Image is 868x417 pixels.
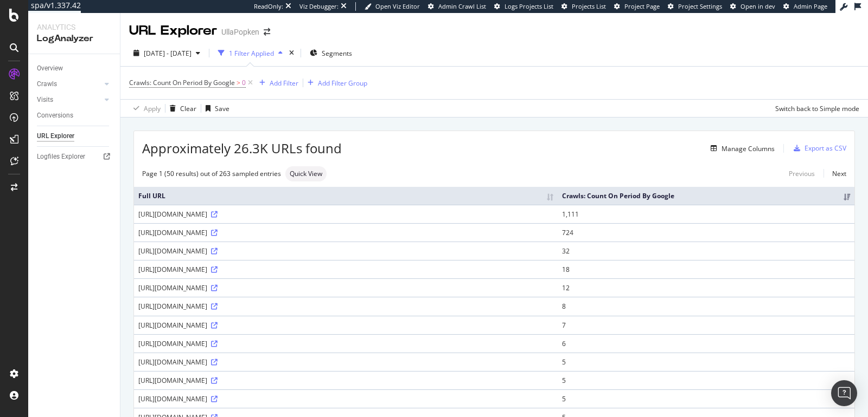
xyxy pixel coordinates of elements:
button: Manage Columns [706,142,775,155]
div: [URL][DOMAIN_NAME] [138,321,553,330]
a: Next [824,166,846,181]
div: UllaPopken [221,27,259,37]
span: 0 [242,75,246,90]
button: 1 Filter Applied [214,44,287,62]
div: arrow-right-arrow-left [264,28,270,36]
td: 5 [558,371,854,389]
div: 1 Filter Applied [229,49,274,58]
div: times [287,48,296,58]
a: URL Explorer [37,131,112,142]
div: neutral label [285,166,327,181]
div: [URL][DOMAIN_NAME] [138,357,553,367]
div: Add Filter Group [318,79,367,88]
div: [URL][DOMAIN_NAME] [138,265,553,274]
div: Export as CSV [805,144,846,153]
div: Logfiles Explorer [37,151,85,162]
td: 8 [558,297,854,315]
td: 7 [558,316,854,334]
td: 18 [558,260,854,278]
div: Switch back to Simple mode [775,104,859,113]
button: Save [201,100,229,117]
td: 5 [558,389,854,408]
div: Analytics [37,22,111,32]
button: Export as CSV [789,140,846,157]
span: Open Viz Editor [375,2,420,10]
div: Open Intercom Messenger [831,380,857,406]
a: Admin Page [783,2,827,11]
div: [URL][DOMAIN_NAME] [138,339,553,348]
div: [URL][DOMAIN_NAME] [138,228,553,237]
span: > [237,78,240,87]
span: Approximately 26.3K URLs found [142,139,342,158]
span: Crawls: Count On Period By Google [129,78,235,87]
a: Project Page [614,2,660,11]
div: Crawls [37,79,57,90]
span: Admin Page [794,2,827,10]
button: Add Filter [255,76,298,89]
button: Clear [165,100,196,117]
span: Project Page [624,2,660,10]
div: [URL][DOMAIN_NAME] [138,246,553,256]
div: [URL][DOMAIN_NAME] [138,210,553,219]
div: LogAnalyzer [37,32,111,45]
a: Visits [37,94,101,106]
span: Project Settings [678,2,722,10]
td: 12 [558,278,854,297]
div: [URL][DOMAIN_NAME] [138,376,553,385]
span: Logs Projects List [505,2,553,10]
div: ReadOnly: [254,2,283,11]
div: Visits [37,94,53,106]
button: Segments [305,44,356,62]
div: URL Explorer [37,131,74,142]
div: Save [215,104,229,113]
div: [URL][DOMAIN_NAME] [138,302,553,311]
div: [URL][DOMAIN_NAME] [138,394,553,403]
a: Open Viz Editor [365,2,420,11]
span: Projects List [572,2,606,10]
th: Full URL: activate to sort column ascending [134,187,558,205]
div: Add Filter [270,79,298,88]
div: Apply [144,104,161,113]
td: 724 [558,223,854,242]
div: Page 1 (50 results) out of 263 sampled entries [142,169,281,178]
span: Admin Crawl List [438,2,486,10]
a: Admin Crawl List [428,2,486,11]
td: 32 [558,242,854,260]
span: Segments [322,49,352,58]
a: Conversions [37,110,112,121]
a: Logfiles Explorer [37,151,112,162]
td: 6 [558,334,854,353]
a: Logs Projects List [494,2,553,11]
a: Project Settings [668,2,722,11]
div: Viz Debugger: [299,2,339,11]
th: Crawls: Count On Period By Google: activate to sort column ascending [558,187,854,205]
td: 5 [558,353,854,371]
div: Conversions [37,110,73,121]
span: [DATE] - [DATE] [144,49,192,58]
div: Clear [180,104,196,113]
button: [DATE] - [DATE] [129,44,205,62]
div: [URL][DOMAIN_NAME] [138,283,553,292]
button: Apply [129,100,161,117]
span: Quick View [290,171,322,177]
td: 1,111 [558,205,854,223]
div: Overview [37,63,63,74]
a: Projects List [561,2,606,11]
a: Crawls [37,79,101,90]
div: Manage Columns [722,144,775,153]
div: URL Explorer [129,22,217,40]
a: Overview [37,63,112,74]
span: Open in dev [741,2,775,10]
button: Add Filter Group [303,76,367,89]
button: Switch back to Simple mode [771,100,859,117]
a: Open in dev [730,2,775,11]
